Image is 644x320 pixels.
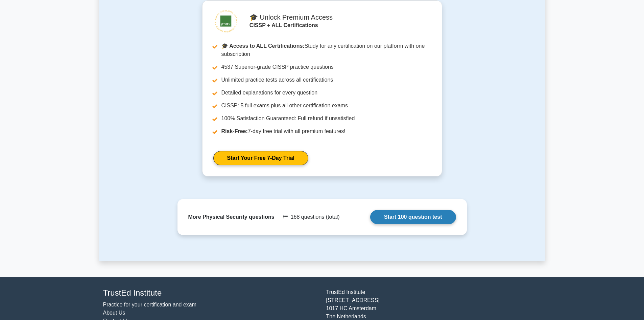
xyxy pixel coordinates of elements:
h4: TrustEd Institute [103,288,318,298]
a: Practice for your certification and exam [103,302,197,307]
a: Start Your Free 7-Day Trial [213,151,308,165]
a: Start 100 question test [370,210,456,224]
a: About Us [103,310,125,316]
